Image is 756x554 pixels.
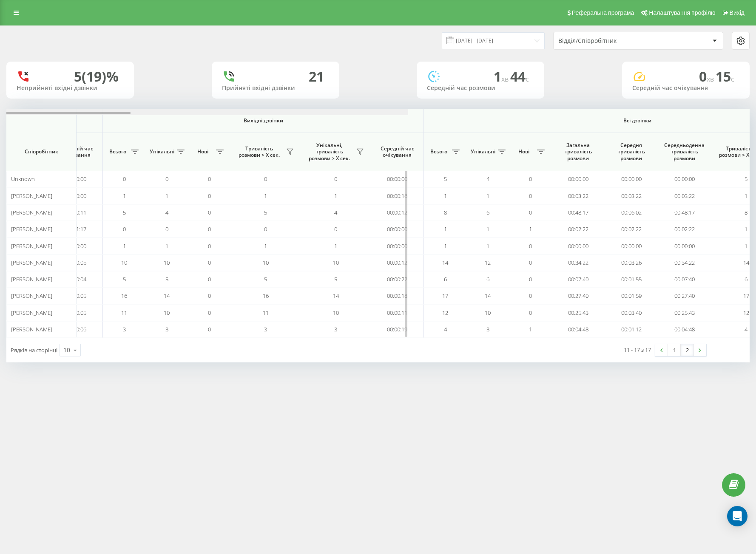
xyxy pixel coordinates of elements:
span: 1 [165,242,168,250]
span: 10 [485,309,491,317]
span: 4 [334,209,337,216]
span: 5 [334,275,337,283]
span: 0 [165,175,168,183]
span: 0 [529,209,532,216]
span: 0 [529,175,532,183]
span: 6 [486,209,489,216]
span: 17 [743,292,749,300]
span: 0 [208,292,211,300]
span: Унікальні [150,148,174,155]
td: 00:04:48 [551,321,605,338]
span: 0 [529,242,532,250]
span: 4 [486,175,489,183]
div: Прийняті вхідні дзвінки [222,85,329,92]
td: 00:04:48 [658,321,711,338]
span: Unknown [11,175,35,183]
td: 00:00:12 [371,204,424,221]
span: 1 [334,242,337,250]
span: 1 [529,325,532,333]
span: 16 [263,292,269,300]
span: 0 [264,225,267,233]
span: 0 [529,292,532,300]
span: 0 [529,192,532,200]
div: Open Intercom Messenger [727,506,747,526]
span: 16 [121,292,127,300]
div: Неприйняті вхідні дзвінки [17,85,124,92]
span: 10 [333,309,339,317]
span: 8 [745,209,747,216]
span: 0 [334,225,337,233]
span: 12 [442,309,448,317]
td: 00:00:00 [371,221,424,237]
span: 15 [716,67,734,85]
td: 00:00:00 [605,237,658,254]
td: 00:07:40 [551,271,605,288]
td: 00:00:00 [551,171,605,187]
span: 1 [745,192,747,200]
span: 3 [334,325,337,333]
span: 3 [123,325,126,333]
span: Співробітник [14,148,69,155]
div: Середній час очікування [632,85,739,92]
td: 00:00:00 [551,237,605,254]
span: 0 [208,225,211,233]
span: 1 [745,242,747,250]
span: c [731,74,734,84]
span: 0 [208,259,211,266]
span: Середньоденна тривалість розмови [664,142,705,162]
a: 1 [668,344,681,356]
td: 00:01:12 [605,321,658,338]
span: 6 [745,275,747,283]
span: Середня тривалість розмови [611,142,651,162]
td: 00:03:22 [605,187,658,204]
span: 5 [165,275,168,283]
td: 00:03:22 [658,187,711,204]
span: 8 [444,209,447,216]
td: 00:00:18 [371,288,424,304]
span: 0 [165,225,168,233]
span: 1 [486,242,489,250]
span: 5 [123,275,126,283]
span: 1 [264,242,267,250]
span: 14 [743,259,749,266]
span: Реферальна програма [572,9,634,16]
td: 00:01:55 [605,271,658,288]
span: [PERSON_NAME] [11,192,52,200]
span: Унікальні, тривалість розмови > Х сек. [305,142,354,162]
span: хв [501,74,510,84]
span: Вихідні дзвінки [123,117,404,124]
div: 21 [309,68,324,85]
span: Всього [107,148,128,155]
td: 00:25:43 [551,305,605,321]
td: 00:03:26 [605,254,658,271]
td: 00:00:19 [371,321,424,338]
span: хв [707,74,716,84]
span: 4 [745,325,747,333]
span: 0 [208,242,211,250]
span: Нові [192,148,213,155]
span: 3 [264,325,267,333]
div: Середній час розмови [427,85,534,92]
span: 1 [486,225,489,233]
td: 00:01:59 [605,288,658,304]
span: 1 [123,192,126,200]
td: 00:00:00 [658,237,711,254]
span: [PERSON_NAME] [11,325,52,333]
span: 0 [264,175,267,183]
span: Середній час очікування [377,145,417,158]
td: 00:00:00 [371,237,424,254]
span: 10 [164,259,170,266]
div: 5 (19)% [74,68,119,85]
span: 1 [264,192,267,200]
span: [PERSON_NAME] [11,309,52,317]
span: 10 [164,309,170,317]
td: 00:00:00 [605,171,658,187]
td: 00:00:00 [371,171,424,187]
td: 00:00:11 [371,305,424,321]
span: c [526,74,529,84]
td: 00:25:43 [658,305,711,321]
span: 17 [442,292,448,300]
span: 0 [208,209,211,216]
span: 5 [745,175,747,183]
span: 4 [165,209,168,216]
